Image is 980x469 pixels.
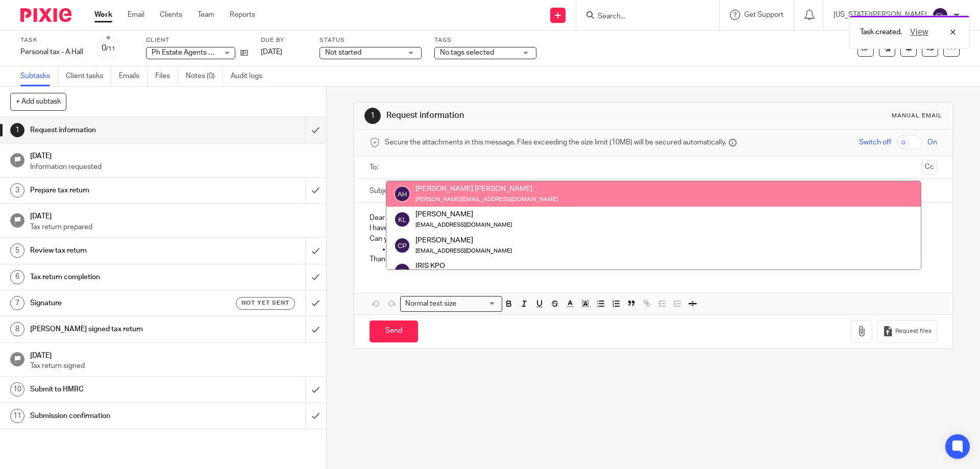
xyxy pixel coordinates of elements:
div: IRIS KPO [415,261,512,271]
span: Not yet sent [241,299,289,307]
h1: Tax return completion [30,269,207,285]
h1: Prepare tax return [30,183,207,198]
p: Task created. [860,27,902,37]
div: Search for option [400,296,502,312]
a: Client tasks [66,66,111,86]
small: [PERSON_NAME][EMAIL_ADDRESS][DOMAIN_NAME] [415,196,558,202]
div: [PERSON_NAME] [415,209,512,219]
div: 8 [10,322,24,336]
label: Tags [434,36,536,44]
h1: Request information [386,110,675,121]
span: Secure the attachments in this message. Files exceeding the size limit (10MB) will be secured aut... [385,137,726,147]
label: To: [370,162,381,172]
button: Request files [877,320,937,343]
img: svg%3E [394,263,410,279]
span: On [927,137,937,147]
h1: Signature [30,295,207,311]
h1: Request information [30,122,207,138]
div: Personal tax - A Hall [20,47,83,57]
span: Ph Estate Agents Limited [152,49,232,56]
small: [EMAIL_ADDRESS][DOMAIN_NAME] [415,222,512,228]
small: /11 [106,46,115,52]
a: Reports [230,10,255,20]
a: Work [94,10,112,20]
h1: [DATE] [30,149,316,161]
h1: Review tax return [30,243,207,258]
input: Send [370,320,418,342]
a: Team [198,10,214,20]
span: Not started [325,49,361,56]
div: 10 [10,382,24,397]
div: 5 [10,243,24,258]
img: svg%3E [932,7,948,23]
a: Emails [119,66,148,86]
div: 11 [10,409,24,423]
button: View [907,26,932,38]
a: Subtasks [20,66,58,86]
a: Files [155,66,178,86]
h1: [DATE] [30,209,316,221]
label: Subject: [370,186,396,196]
span: Switch off [859,137,891,147]
div: 3 [10,183,24,198]
button: + Add subtask [10,93,66,110]
span: Normal text size [403,299,458,309]
img: svg%3E [394,186,410,202]
p: Can you please send me the following information at your earliest convenience: [370,234,937,244]
label: Task [20,36,83,44]
img: svg%3E [394,211,410,228]
p: Dear [PERSON_NAME], [370,213,937,223]
div: 1 [10,123,24,137]
span: Request files [895,327,932,335]
div: 1 [364,108,381,124]
input: Search for option [459,299,496,309]
button: Cc [922,160,937,175]
span: [DATE] [261,48,282,56]
div: [PERSON_NAME] [415,235,512,245]
div: Manual email [892,112,942,120]
div: 6 [10,270,24,284]
label: Status [320,36,422,44]
a: Email [128,10,144,20]
img: svg%3E [394,237,410,254]
a: Clients [160,10,182,20]
div: [PERSON_NAME] [PERSON_NAME] [415,184,558,194]
h1: Submission confirmation [30,408,207,424]
h1: [DATE] [30,348,316,361]
p: Information requested [30,162,316,172]
p: Tax return signed [30,361,316,371]
a: Audit logs [231,66,270,86]
h1: Submit to HMRC [30,382,207,397]
div: 0 [102,42,115,54]
span: No tags selected [440,49,494,56]
a: Notes (0) [186,66,223,86]
div: 7 [10,296,24,310]
h1: [PERSON_NAME] signed tax return [30,322,207,337]
p: Tax return prepared [30,222,316,232]
label: Client [146,36,248,44]
img: Pixie [20,8,71,22]
small: [EMAIL_ADDRESS][DOMAIN_NAME] [415,248,512,254]
p: I have started preparing your personal tax return, aiming to file it by [DATE]. [370,223,937,233]
p: Thank you. [370,254,937,264]
label: Due by [261,36,307,44]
